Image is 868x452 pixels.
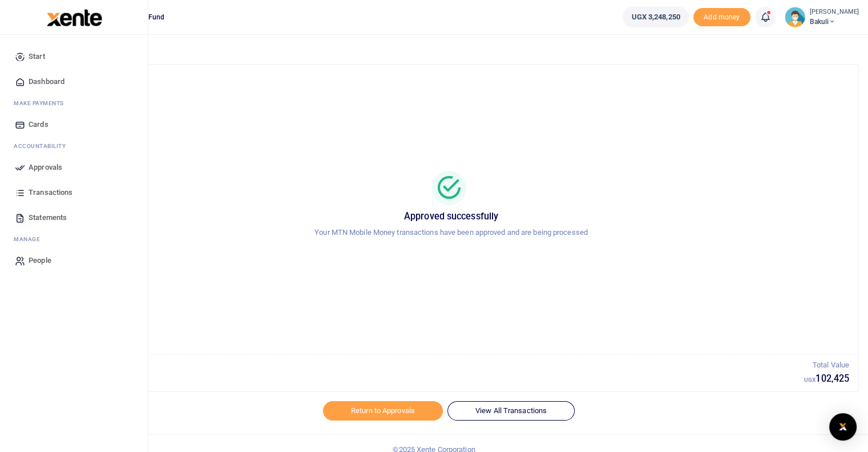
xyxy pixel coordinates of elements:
a: logo-small logo-large logo-large [46,13,102,21]
a: Statements [9,205,139,230]
h5: Approved successfully [58,211,845,222]
span: Add money [693,8,750,27]
img: logo-large [47,9,102,26]
a: Start [9,44,139,69]
span: Approvals [29,162,62,173]
a: UGX 3,248,250 [623,7,688,27]
li: M [9,230,139,248]
span: UGX 3,248,250 [631,11,680,23]
a: Return to Approvals [323,401,443,421]
span: Bakuli [810,17,859,27]
p: Your MTN Mobile Money transactions have been approved and are being processed [58,227,845,239]
p: Total Transactions [53,359,804,371]
p: Total Value [804,359,849,371]
a: Transactions [9,180,139,205]
span: ake Payments [19,99,64,107]
a: profile-user [PERSON_NAME] Bakuli [785,7,859,27]
a: Cards [9,112,139,137]
a: View All Transactions [447,401,575,421]
li: Wallet ballance [618,7,693,27]
a: Add money [693,12,750,21]
a: Dashboard [9,69,139,94]
h5: 1 [53,373,804,385]
a: People [9,248,139,273]
h5: 102,425 [804,373,849,385]
span: anage [19,235,41,243]
div: Open Intercom Messenger [829,413,857,441]
li: Toup your wallet [693,8,750,27]
span: People [29,255,51,266]
span: countability [22,142,66,150]
span: Transactions [29,187,72,198]
small: [PERSON_NAME] [810,7,859,17]
small: UGX [804,377,815,383]
li: M [9,94,139,112]
span: Cards [29,119,49,130]
img: profile-user [785,7,805,27]
span: Dashboard [29,76,64,87]
a: Approvals [9,155,139,180]
span: Statements [29,212,67,223]
li: Ac [9,137,139,155]
span: Start [29,51,45,62]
